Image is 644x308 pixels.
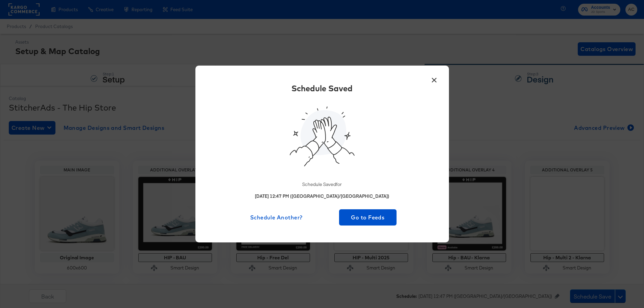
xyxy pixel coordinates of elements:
div: Schedule Saved for [255,181,389,199]
span: Go to Feeds [342,213,394,222]
span: Schedule Another? [250,213,303,222]
button: Go to Feeds [339,209,397,226]
strong: [DATE] 12:47 PM ([GEOGRAPHIC_DATA]/[GEOGRAPHIC_DATA]) [255,193,389,199]
button: × [428,72,440,85]
div: Schedule Saved [291,82,353,94]
button: Schedule Another? [247,209,305,226]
